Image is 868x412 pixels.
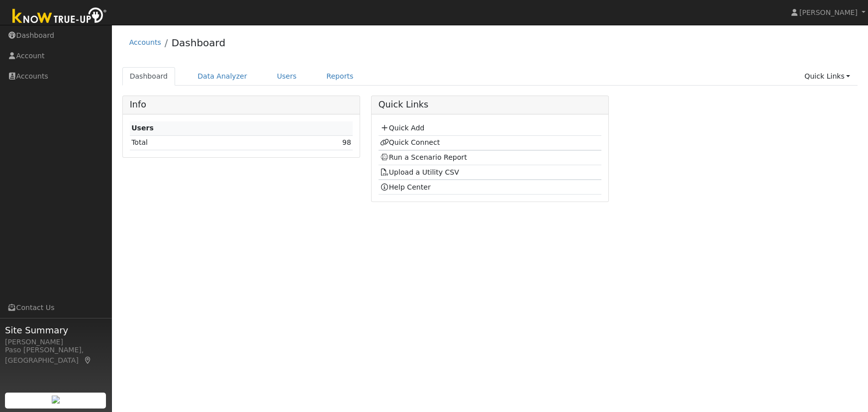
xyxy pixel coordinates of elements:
span: Site Summary [5,323,106,337]
img: Know True-Up [7,5,112,28]
a: Quick Links [797,67,858,86]
div: Paso [PERSON_NAME], [GEOGRAPHIC_DATA] [5,345,106,366]
img: retrieve [52,396,60,404]
a: Accounts [129,38,161,46]
a: Reports [319,67,361,86]
a: Map [84,356,93,364]
a: Data Analyzer [190,67,255,86]
a: Dashboard [172,37,226,49]
span: [PERSON_NAME] [799,8,858,16]
div: [PERSON_NAME] [5,337,106,347]
a: Dashboard [122,67,176,86]
a: Users [270,67,304,86]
